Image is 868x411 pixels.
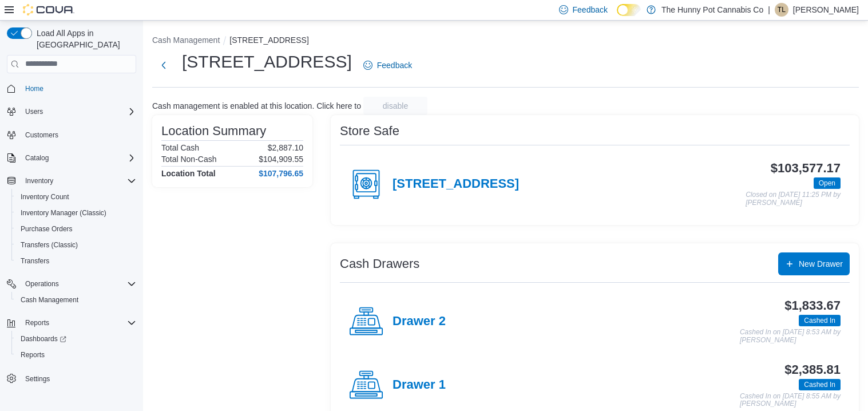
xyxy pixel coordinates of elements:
[11,189,141,205] button: Inventory Count
[2,315,141,331] button: Reports
[393,378,446,393] h4: Drawer 1
[21,82,48,96] a: Home
[11,347,141,363] button: Reports
[2,104,141,120] button: Users
[746,191,841,207] p: Closed on [DATE] 11:25 PM by [PERSON_NAME]
[804,380,835,390] span: Cashed In
[16,206,111,220] a: Inventory Manager (Classic)
[161,124,266,138] h3: Location Summary
[2,150,141,166] button: Catalog
[25,153,49,163] span: Catalog
[784,363,841,377] h3: $2,385.81
[11,292,141,308] button: Cash Management
[804,315,835,326] span: Cashed In
[21,256,49,266] span: Transfers
[11,237,141,253] button: Transfers (Classic)
[617,16,617,17] span: Dark Mode
[771,161,841,175] h3: $103,577.17
[25,107,43,116] span: Users
[359,54,417,77] a: Feedback
[814,177,841,189] span: Open
[16,190,136,204] span: Inventory Count
[152,54,175,77] button: Next
[16,254,136,268] span: Transfers
[21,208,106,218] span: Inventory Manager (Classic)
[740,393,841,408] p: Cashed In on [DATE] 8:55 AM by [PERSON_NAME]
[23,4,74,15] img: Cova
[21,277,136,291] span: Operations
[21,151,53,165] button: Catalog
[259,155,303,164] p: $104,909.55
[21,174,136,188] span: Inventory
[799,379,841,390] span: Cashed In
[16,190,74,204] a: Inventory Count
[16,206,136,220] span: Inventory Manager (Classic)
[16,293,136,307] span: Cash Management
[25,279,59,289] span: Operations
[377,60,412,71] span: Feedback
[152,35,220,45] button: Cash Management
[161,143,199,152] h6: Total Cash
[25,176,53,185] span: Inventory
[21,371,136,385] span: Settings
[16,332,136,346] span: Dashboards
[21,334,66,343] span: Dashboards
[363,97,427,115] button: disable
[25,84,43,93] span: Home
[21,295,78,305] span: Cash Management
[393,177,519,192] h4: [STREET_ADDRESS]
[21,316,136,330] span: Reports
[25,131,58,140] span: Customers
[819,178,835,188] span: Open
[799,258,843,270] span: New Drawer
[16,348,136,362] span: Reports
[11,253,141,269] button: Transfers
[393,314,446,329] h4: Drawer 2
[21,372,54,386] a: Settings
[775,3,788,17] div: Tyler Livingston
[268,143,303,152] p: $2,887.10
[11,331,141,347] a: Dashboards
[21,316,54,330] button: Reports
[340,124,399,138] h3: Store Safe
[16,238,82,252] a: Transfers (Classic)
[152,34,859,48] nav: An example of EuiBreadcrumbs
[21,105,47,118] button: Users
[161,169,216,178] h4: Location Total
[778,3,786,17] span: TL
[16,332,71,346] a: Dashboards
[16,348,49,362] a: Reports
[182,50,352,73] h1: [STREET_ADDRESS]
[2,173,141,189] button: Inventory
[573,4,608,15] span: Feedback
[16,238,136,252] span: Transfers (Classic)
[21,151,136,165] span: Catalog
[740,329,841,344] p: Cashed In on [DATE] 8:53 AM by [PERSON_NAME]
[21,240,78,250] span: Transfers (Classic)
[2,127,141,143] button: Customers
[21,192,69,201] span: Inventory Count
[617,4,641,16] input: Dark Mode
[16,222,136,236] span: Purchase Orders
[25,374,50,384] span: Settings
[21,174,58,188] button: Inventory
[32,27,136,50] span: Load All Apps in [GEOGRAPHIC_DATA]
[16,293,83,307] a: Cash Management
[768,3,770,17] p: |
[25,318,49,327] span: Reports
[2,370,141,386] button: Settings
[16,222,77,236] a: Purchase Orders
[21,81,136,96] span: Home
[21,128,136,142] span: Customers
[661,3,763,17] p: The Hunny Pot Cannabis Co
[21,128,63,142] a: Customers
[2,276,141,292] button: Operations
[11,205,141,221] button: Inventory Manager (Classic)
[799,315,841,326] span: Cashed In
[793,3,859,17] p: [PERSON_NAME]
[21,350,45,359] span: Reports
[21,224,73,234] span: Purchase Orders
[383,100,408,112] span: disable
[21,277,64,291] button: Operations
[778,252,850,275] button: New Drawer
